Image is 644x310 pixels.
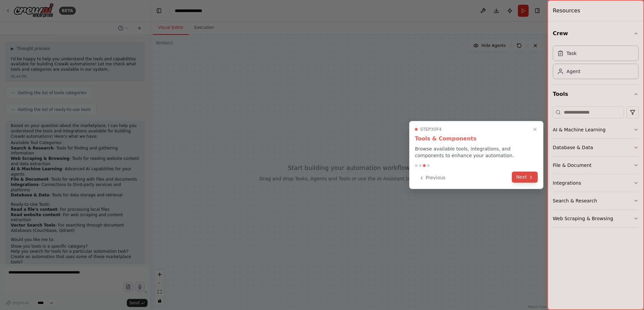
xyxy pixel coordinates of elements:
[415,172,449,183] button: Previous
[154,6,164,15] button: Hide left sidebar
[512,172,538,183] button: Next
[420,127,442,132] span: Step 3 of 4
[531,125,539,133] button: Close walkthrough
[415,145,538,159] p: Browse available tools, integrations, and components to enhance your automation.
[415,135,538,143] h3: Tools & Components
